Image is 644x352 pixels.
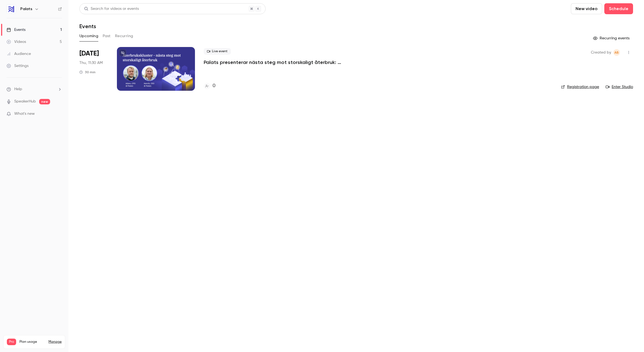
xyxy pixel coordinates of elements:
[19,340,45,344] span: Plan usage
[606,84,633,90] a: Enter Studio
[204,48,231,55] span: Live event
[79,49,99,58] span: [DATE]
[39,99,50,104] span: new
[591,34,633,43] button: Recurring events
[613,49,620,56] span: Amelie Berggren
[614,49,619,56] span: AB
[604,3,633,14] button: Schedule
[7,39,26,45] div: Videos
[7,51,31,57] div: Audience
[14,99,36,104] a: SpeakerHub
[79,60,103,66] span: Thu, 11:30 AM
[79,70,96,74] div: 30 min
[20,6,32,12] h6: Palats
[561,84,599,90] a: Registration page
[7,86,62,92] li: help-dropdown-opener
[7,63,28,69] div: Settings
[591,49,611,56] span: Created by
[55,112,62,116] iframe: Noticeable Trigger
[14,86,22,92] span: Help
[7,5,16,13] img: Palats
[115,32,133,40] button: Recurring
[103,32,111,40] button: Past
[79,32,98,40] button: Upcoming
[79,23,96,30] h1: Events
[84,6,139,12] div: Search for videos or events
[14,111,35,117] span: What's new
[204,82,215,90] a: 0
[571,3,602,14] button: New video
[7,339,16,345] span: Pro
[212,82,215,90] h4: 0
[79,47,108,91] div: Oct 30 Thu, 11:30 AM (Europe/Stockholm)
[204,59,368,66] a: Palats presenterar nästa steg mot storskaligt återbruk: Återbrukskluster
[7,27,25,33] div: Events
[48,340,62,344] a: Manage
